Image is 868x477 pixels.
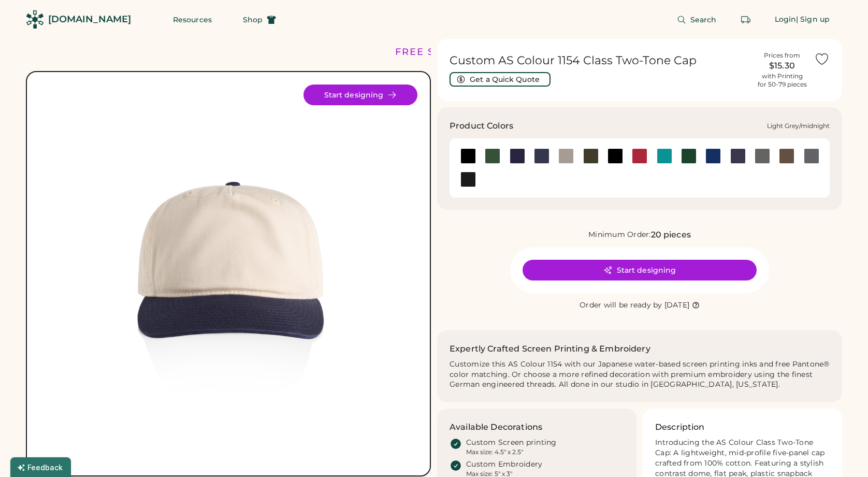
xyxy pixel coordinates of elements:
[39,85,417,463] img: AS Colour 1154 Product Image
[819,430,863,475] iframe: Front Chat
[243,16,263,23] span: Shop
[303,85,417,105] button: Start designing
[690,16,717,23] span: Search
[450,72,551,87] button: Get a Quick Quote
[395,45,484,59] div: FREE SHIPPING
[655,421,705,433] h3: Description
[230,9,288,30] button: Shop
[796,15,830,25] div: | Sign up
[450,53,750,68] h1: Custom AS Colour 1154 Class Two-Tone Cap
[758,72,807,89] div: with Printing for 50-79 pieces
[651,229,691,241] div: 20 pieces
[664,9,729,30] button: Search
[450,343,650,355] h2: Expertly Crafted Screen Printing & Embroidery
[466,448,523,456] div: Max size: 4.5" x 2.5"
[450,421,542,433] h3: Available Decorations
[767,122,830,130] div: Light Grey/midnight
[466,459,542,470] div: Custom Embroidery
[39,85,417,463] div: 1154 Style Image
[523,260,757,280] button: Start designing
[466,438,557,448] div: Custom Screen printing
[48,13,131,26] div: [DOMAIN_NAME]
[26,10,44,29] img: Rendered Logo - Screens
[580,300,662,311] div: Order will be ready by
[775,15,797,25] div: Login
[161,9,224,30] button: Resources
[764,51,800,60] div: Prices from
[735,9,756,30] button: Retrieve an order
[664,300,690,311] div: [DATE]
[588,230,651,240] div: Minimum Order:
[450,359,830,390] div: Customize this AS Colour 1154 with our Japanese water-based screen printing inks and free Pantone...
[450,120,513,132] h3: Product Colors
[756,60,808,72] div: $15.30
